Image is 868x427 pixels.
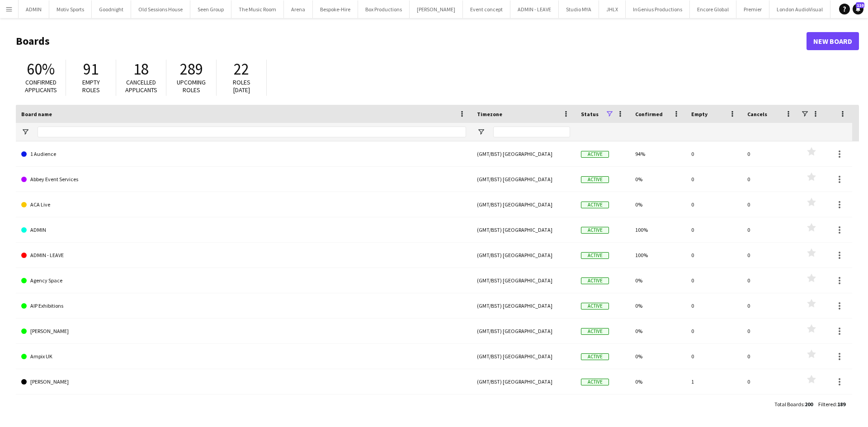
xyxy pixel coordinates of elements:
[231,0,284,18] button: The Music Room
[472,141,576,166] div: (GMT/BST) [GEOGRAPHIC_DATA]
[21,141,466,167] a: 1 Audience
[856,2,864,8] span: 110
[284,0,313,18] button: Arena
[463,0,510,18] button: Event concept
[742,293,798,318] div: 0
[358,0,410,18] button: Box Productions
[190,0,231,18] button: Seen Group
[180,59,203,79] span: 289
[769,0,830,18] button: London AudioVisual
[493,127,570,137] input: Timezone Filter Input
[581,379,609,385] span: Active
[599,0,626,18] button: JHLX
[818,401,836,408] span: Filtered
[630,344,686,369] div: 0%
[313,0,358,18] button: Bespoke-Hire
[21,192,466,217] a: ACA Live
[742,394,798,419] div: 0
[742,319,798,343] div: 0
[21,394,466,420] a: Another A Story
[818,395,845,413] div: :
[92,0,131,18] button: Goodnight
[581,277,609,284] span: Active
[477,111,502,117] span: Timezone
[630,167,686,192] div: 0%
[635,111,663,117] span: Confirmed
[581,111,599,117] span: Status
[853,4,863,14] a: 110
[686,319,742,343] div: 0
[581,151,609,158] span: Active
[630,141,686,166] div: 94%
[581,353,609,360] span: Active
[233,78,250,94] span: Roles [DATE]
[742,369,798,394] div: 0
[630,268,686,293] div: 0%
[21,111,52,117] span: Board name
[472,167,576,192] div: (GMT/BST) [GEOGRAPHIC_DATA]
[686,394,742,419] div: 0
[477,128,485,136] button: Open Filter Menu
[472,394,576,419] div: (GMT/BST) [GEOGRAPHIC_DATA]
[686,192,742,217] div: 0
[630,394,686,419] div: 0%
[686,369,742,394] div: 1
[630,217,686,242] div: 100%
[837,401,845,408] span: 189
[630,192,686,217] div: 0%
[630,243,686,267] div: 100%
[472,243,576,267] div: (GMT/BST) [GEOGRAPHIC_DATA]
[21,217,466,243] a: ADMIN
[21,167,466,192] a: Abbey Event Services
[742,217,798,242] div: 0
[742,141,798,166] div: 0
[626,0,690,18] button: InGenius Productions
[21,293,466,319] a: AIP Exhibitions
[630,293,686,318] div: 0%
[630,369,686,394] div: 0%
[686,268,742,293] div: 0
[133,59,149,79] span: 18
[747,111,767,117] span: Cancels
[686,217,742,242] div: 0
[25,78,57,94] span: Confirmed applicants
[742,192,798,217] div: 0
[690,0,736,18] button: Encore Global
[472,369,576,394] div: (GMT/BST) [GEOGRAPHIC_DATA]
[774,395,813,413] div: :
[742,268,798,293] div: 0
[472,268,576,293] div: (GMT/BST) [GEOGRAPHIC_DATA]
[686,167,742,192] div: 0
[82,78,100,94] span: Empty roles
[125,78,157,94] span: Cancelled applicants
[410,0,463,18] button: [PERSON_NAME]
[38,127,466,137] input: Board name Filter Input
[742,167,798,192] div: 0
[472,293,576,318] div: (GMT/BST) [GEOGRAPHIC_DATA]
[21,268,466,293] a: Agency Space
[742,344,798,369] div: 0
[472,319,576,343] div: (GMT/BST) [GEOGRAPHIC_DATA]
[559,0,599,18] button: Studio MYA
[630,319,686,343] div: 0%
[49,0,92,18] button: Motiv Sports
[16,34,807,48] h1: Boards
[691,111,708,117] span: Empty
[581,227,609,234] span: Active
[83,59,99,79] span: 91
[581,328,609,335] span: Active
[581,176,609,183] span: Active
[131,0,190,18] button: Old Sessions House
[234,59,249,79] span: 22
[581,252,609,259] span: Active
[27,59,55,79] span: 60%
[21,128,29,136] button: Open Filter Menu
[19,0,49,18] button: ADMIN
[177,78,206,94] span: Upcoming roles
[510,0,559,18] button: ADMIN - LEAVE
[686,344,742,369] div: 0
[736,0,769,18] button: Premier
[21,319,466,344] a: [PERSON_NAME]
[472,217,576,242] div: (GMT/BST) [GEOGRAPHIC_DATA]
[805,401,813,408] span: 200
